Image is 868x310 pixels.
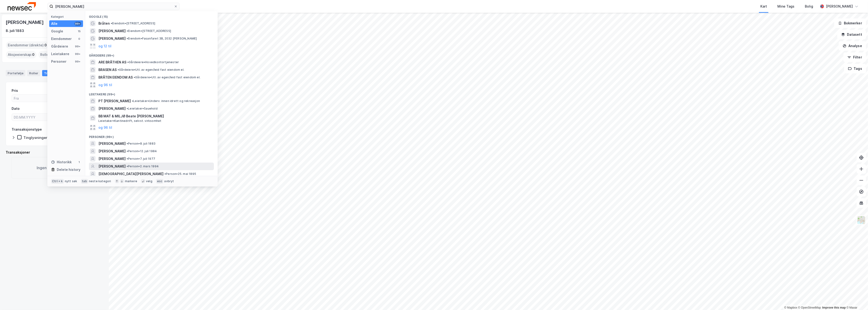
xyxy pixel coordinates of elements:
span: [PERSON_NAME] [98,106,126,111]
span: • [127,142,128,145]
span: Leietaker • Sauehold [127,107,158,111]
div: Roller : [38,51,55,58]
div: avbryt [164,179,174,183]
span: • [127,29,128,33]
div: 15 [77,29,81,33]
span: BB MAT & MILJØ Beate [PERSON_NAME] [98,113,212,119]
div: esc [156,179,163,184]
div: Tinglysninger [23,135,47,140]
span: Eiendom • Fasanfaret 3B, 2032 [PERSON_NAME] [127,37,197,40]
span: Eiendom • [STREET_ADDRESS] [111,22,155,25]
span: • [127,60,129,64]
span: BRÅTEN EIENDOM AS [98,75,133,80]
button: Datasett [837,30,866,39]
div: Gårdeiere [51,44,68,49]
iframe: Chat Widget [844,287,868,310]
div: nytt søk [65,179,77,183]
a: Mapbox [784,306,797,309]
div: Aksjeeierskap : [6,51,36,58]
span: [PERSON_NAME] [98,141,126,146]
div: Transaksjonstype [12,127,42,132]
span: Person • 7. juli 1977 [127,157,155,161]
div: Gårdeiere (99+) [85,50,218,58]
div: velg [146,179,152,183]
input: Fra [12,95,53,102]
div: Dato [12,106,20,111]
div: 99+ [75,52,81,56]
span: Eiendom • [STREET_ADDRESS] [127,29,171,33]
div: Mine Tags [777,4,794,9]
div: Pris [12,88,18,93]
span: [PERSON_NAME] [98,36,126,41]
span: ARE BRÅTHEN AS [98,59,126,65]
div: Delete history [57,167,80,173]
span: • [127,157,128,160]
a: Improve this map [822,306,846,309]
div: Personer [51,59,66,64]
div: Transaksjoner [42,70,69,76]
div: Kart [760,4,767,9]
div: 99+ [75,60,81,63]
span: • [127,107,128,110]
span: Bråten [98,21,110,26]
span: Gårdeiere • Utl. av egen/leid fast eiendom el. [134,75,200,79]
div: Eiendommer (direkte) : [6,41,49,49]
div: Personer (99+) [85,131,218,140]
div: 8. juli 1883 [6,28,24,34]
div: Alle [51,21,57,27]
div: [PERSON_NAME] [826,4,853,9]
button: Tags [844,64,866,73]
div: tab [81,179,88,184]
div: 99+ [75,44,81,48]
input: DD.MM.YYYY [12,114,53,121]
div: Leietakere [51,51,69,57]
div: [PERSON_NAME] [6,18,44,26]
button: og 96 til [98,125,112,130]
span: Gårdeiere • Utl. av egen/leid fast eiendom el. [118,68,184,72]
div: Leietakere (99+) [85,89,218,97]
button: Analyse [839,41,866,51]
input: Søk på adresse, matrikkel, gårdeiere, leietakere eller personer [53,3,174,10]
span: • [127,149,128,153]
div: markere [125,179,137,183]
span: [PERSON_NAME] [98,28,126,34]
button: Filter [843,53,866,62]
span: • [127,164,128,168]
span: [DEMOGRAPHIC_DATA][PERSON_NAME] [98,171,163,177]
span: Gårdeiere • Hovedkontortjenester [127,60,179,64]
div: Kontrollprogram for chat [844,287,868,310]
span: [PERSON_NAME] [98,164,126,169]
div: Historikk [51,159,72,165]
img: Z [857,216,866,225]
div: Google [51,28,63,34]
span: • [164,172,166,176]
span: • [118,68,119,71]
span: Person • 25. mai 1895 [164,172,196,176]
span: [PERSON_NAME] [98,156,126,162]
div: Transaksjoner [6,150,103,155]
span: • [134,75,135,79]
div: neste kategori [89,179,111,183]
button: Bokmerker [834,18,866,28]
button: og 96 til [98,82,112,88]
span: BRASEN AS [98,67,117,73]
div: Bolig [805,4,813,9]
span: Leietaker • Kantinedrift, selvst. virksomhet [98,119,161,123]
a: OpenStreetMap [798,306,821,309]
button: og 12 til [98,43,111,49]
div: Ingen transaksjoner [11,157,97,178]
span: Person • 2. mars 1994 [127,164,159,168]
img: newsec-logo.f6e21ccffca1b3a03d2d.png [8,2,36,10]
div: Google (15) [85,11,218,20]
span: • [127,37,128,40]
div: 0 [77,37,81,41]
div: 1 [77,160,81,164]
div: Ctrl + k [51,179,64,184]
span: • [111,22,112,25]
div: Roller [27,70,40,76]
span: Leietaker • Underv. innen idrett og rekreasjon [132,99,200,103]
span: PT [PERSON_NAME] [98,98,131,104]
span: 0 [32,52,35,58]
span: Person • 8. juli 1883 [127,142,155,146]
div: 99+ [75,22,81,26]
